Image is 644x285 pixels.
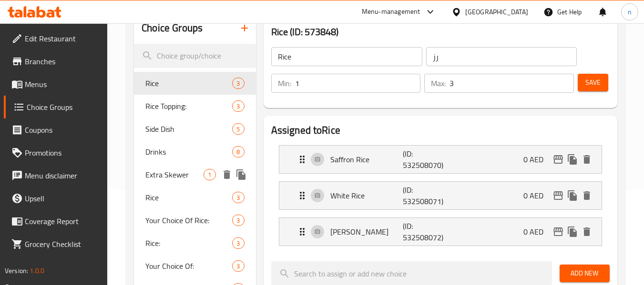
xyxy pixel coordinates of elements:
[271,177,610,214] li: Expand
[204,169,215,180] div: Choices
[551,152,565,167] button: edit
[204,170,215,179] span: 1
[145,123,232,135] span: Side Dish
[145,237,232,249] span: Rice:
[578,74,608,91] button: Save
[25,170,100,181] span: Menu disclaimer
[30,265,44,277] span: 1.0.0
[523,190,551,201] p: 0 AED
[551,225,565,239] button: edit
[145,192,232,203] span: Rice
[4,187,108,210] a: Upsell
[565,188,580,203] button: duplicate
[232,146,244,157] div: Choices
[233,125,244,134] span: 5
[233,239,244,248] span: 3
[25,216,100,227] span: Coverage Report
[25,147,100,158] span: Promotions
[403,148,451,171] p: (ID: 532508070)
[232,215,244,226] div: Choices
[580,188,594,203] button: delete
[25,124,100,136] span: Coupons
[4,164,108,187] a: Menu disclaimer
[134,44,256,68] input: search
[145,260,232,272] span: Your Choice Of:
[551,188,565,203] button: edit
[330,226,403,237] p: [PERSON_NAME]
[27,101,100,113] span: Choice Groups
[134,209,256,232] div: Your Choice Of Rice:3
[4,27,108,50] a: Edit Restaurant
[628,7,632,17] span: n
[278,78,291,89] p: Min:
[233,193,244,202] span: 3
[4,141,108,164] a: Promotions
[134,163,256,186] div: Extra Skewer1deleteduplicate
[465,7,528,17] div: [GEOGRAPHIC_DATA]
[271,24,610,39] h3: Rice (ID: 573848)
[232,78,244,89] div: Choices
[580,225,594,239] button: delete
[134,255,256,277] div: Your Choice Of:3
[279,218,602,246] div: Expand
[565,225,580,239] button: duplicate
[25,56,100,67] span: Branches
[220,167,234,182] button: delete
[134,118,256,140] div: Side Dish5
[271,141,610,177] li: Expand
[271,214,610,250] li: Expand
[142,21,203,35] h2: Choice Groups
[4,233,108,256] a: Grocery Checklist
[403,184,451,207] p: (ID: 532508071)
[565,152,580,167] button: duplicate
[134,72,256,95] div: Rice3
[232,192,244,203] div: Choices
[431,78,446,89] p: Max:
[145,100,232,112] span: Rice Topping:
[145,215,232,226] span: Your Choice Of Rice:
[403,220,451,243] p: (ID: 532508072)
[134,186,256,209] div: Rice3
[25,79,100,90] span: Menus
[233,79,244,88] span: 3
[523,154,551,165] p: 0 AED
[279,146,602,173] div: Expand
[25,238,100,250] span: Grocery Checklist
[567,267,602,279] span: Add New
[4,210,108,233] a: Coverage Report
[330,190,403,201] p: White Rice
[4,96,108,118] a: Choice Groups
[134,95,256,118] div: Rice Topping:3
[279,182,602,209] div: Expand
[25,33,100,44] span: Edit Restaurant
[523,226,551,237] p: 0 AED
[271,123,610,138] h2: Assigned to Rice
[330,154,403,165] p: Saffron Rice
[585,77,601,88] span: Save
[233,102,244,111] span: 3
[145,146,232,157] span: Drinks
[232,123,244,135] div: Choices
[4,73,108,96] a: Menus
[134,232,256,255] div: Rice:3
[234,167,248,182] button: duplicate
[362,6,420,18] div: Menu-management
[233,216,244,225] span: 3
[145,78,232,89] span: Rice
[232,237,244,249] div: Choices
[4,50,108,73] a: Branches
[5,265,28,277] span: Version:
[4,118,108,141] a: Coupons
[145,169,204,180] span: Extra Skewer
[232,100,244,112] div: Choices
[25,193,100,204] span: Upsell
[580,152,594,167] button: delete
[560,265,610,282] button: Add New
[134,140,256,163] div: Drinks8
[233,262,244,271] span: 3
[233,147,244,157] span: 8
[232,260,244,272] div: Choices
